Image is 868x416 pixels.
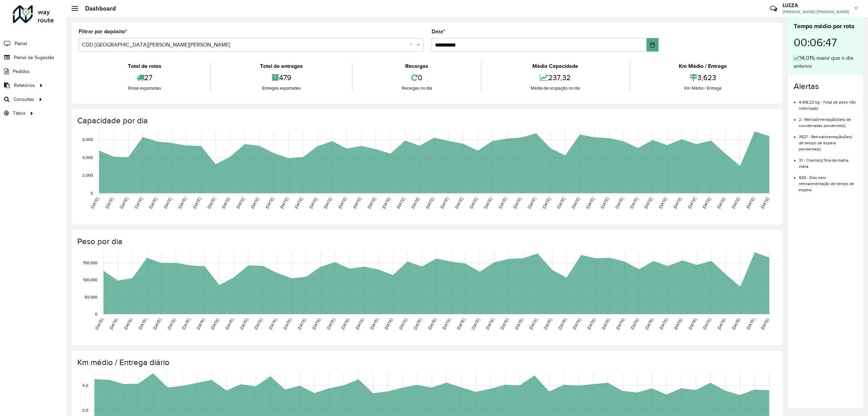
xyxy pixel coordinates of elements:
[409,41,415,49] span: Clear all
[253,318,263,330] text: [DATE]
[13,68,30,75] span: Pedidos
[221,197,231,210] text: [DATE]
[556,197,566,210] text: [DATE]
[731,197,741,210] text: [DATE]
[794,31,857,54] div: 00:06:47
[632,70,774,85] div: 3,623
[716,318,726,330] text: [DATE]
[148,197,158,210] text: [DATE]
[794,22,857,31] div: Tempo médio por rota
[79,28,127,36] label: Filtrar por depósito
[152,318,162,330] text: [DATE]
[181,318,191,330] text: [DATE]
[614,197,624,210] text: [DATE]
[213,85,350,92] div: Entregas exportadas
[783,9,849,15] span: [PERSON_NAME] [PERSON_NAME]
[14,82,35,89] span: Relatórios
[456,318,466,330] text: [DATE]
[498,197,508,210] text: [DATE]
[799,169,857,193] li: 928 - Dias sem retroalimentação de tempo de espera
[354,85,479,92] div: Recargas no dia
[647,38,659,52] button: Choose Date
[731,318,741,330] text: [DATE]
[485,318,495,330] text: [DATE]
[119,197,129,210] text: [DATE]
[483,197,493,210] text: [DATE]
[632,62,774,70] div: Km Médio / Entrega
[282,318,292,330] text: [DATE]
[688,318,697,330] text: [DATE]
[13,110,25,117] span: Tático
[658,318,668,330] text: [DATE]
[104,197,114,210] text: [DATE]
[572,318,581,330] text: [DATE]
[192,197,202,210] text: [DATE]
[323,197,333,210] text: [DATE]
[84,295,97,299] text: 50,000
[439,197,449,210] text: [DATE]
[528,318,538,330] text: [DATE]
[14,96,34,103] span: Consultas
[454,197,464,210] text: [DATE]
[799,152,857,169] li: 31 - Cliente(s) fora da malha viária
[94,318,104,330] text: [DATE]
[83,260,97,265] text: 150,000
[432,28,445,36] label: Data
[413,318,422,330] text: [DATE]
[83,278,97,282] text: 100,000
[134,197,143,210] text: [DATE]
[213,70,350,85] div: 479
[760,197,770,210] text: [DATE]
[527,197,537,210] text: [DATE]
[206,197,216,210] text: [DATE]
[166,318,176,330] text: [DATE]
[82,155,93,160] text: 4,000
[78,5,116,12] h2: Dashboard
[632,85,774,92] div: Km Médio / Entrega
[643,197,653,210] text: [DATE]
[410,197,420,210] text: [DATE]
[196,318,205,330] text: [DATE]
[15,40,27,47] span: Painel
[355,318,364,330] text: [DATE]
[483,85,627,92] div: Média de ocupação no dia
[294,197,303,210] text: [DATE]
[224,318,234,330] text: [DATE]
[367,197,376,210] text: [DATE]
[138,318,147,330] text: [DATE]
[354,62,479,70] div: Recargas
[766,1,781,16] a: Contato Rápido
[630,318,639,330] text: [DATE]
[483,70,627,85] div: 237,32
[235,197,245,210] text: [DATE]
[672,197,682,210] text: [DATE]
[239,318,249,330] text: [DATE]
[557,318,567,330] text: [DATE]
[745,197,755,210] text: [DATE]
[541,197,551,210] text: [DATE]
[571,197,580,210] text: [DATE]
[80,62,209,70] div: Total de rotas
[213,62,350,70] div: Total de entregas
[673,318,683,330] text: [DATE]
[264,197,274,210] text: [DATE]
[600,197,610,210] text: [DATE]
[82,137,93,142] text: 6,000
[794,82,857,91] h4: Alertas
[425,197,435,210] text: [DATE]
[80,85,209,92] div: Rotas exportadas
[90,197,100,210] text: [DATE]
[177,197,187,210] text: [DATE]
[354,70,479,85] div: 0
[91,191,93,195] text: 0
[340,318,350,330] text: [DATE]
[297,318,307,330] text: [DATE]
[586,318,596,330] text: [DATE]
[644,318,654,330] text: [DATE]
[123,318,133,330] text: [DATE]
[799,111,857,129] li: 2 - Retroalimentação(ões) de coordenadas pendente(s)
[514,318,524,330] text: [DATE]
[82,383,88,388] text: 4.0
[383,318,393,330] text: [DATE]
[77,237,776,247] h4: Peso por dia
